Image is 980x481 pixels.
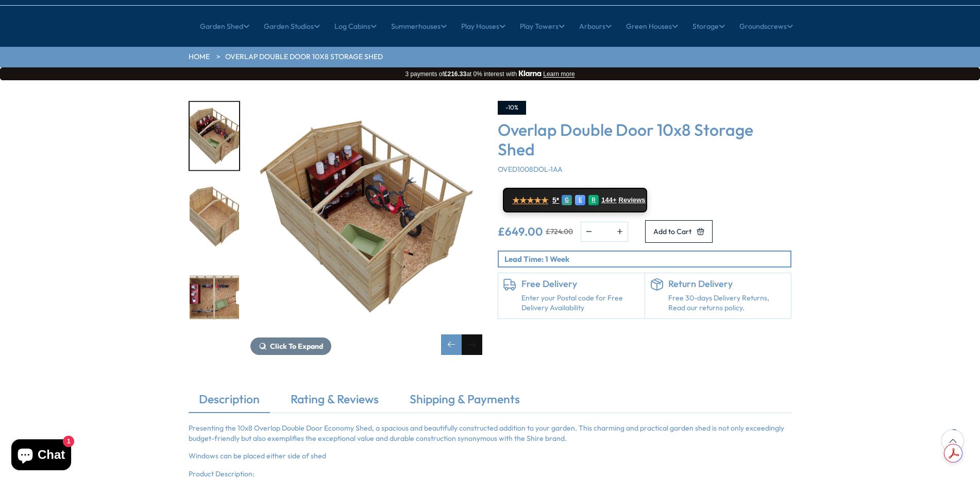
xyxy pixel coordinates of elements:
[498,120,791,159] h3: Overlap Double Door 10x8 Storage Shed
[334,13,377,39] a: Log Cabins
[189,451,791,461] p: Windows can be placed either side of shed
[546,228,573,235] del: £724.00
[399,391,530,413] a: Shipping & Payments
[739,13,793,39] a: Groundscrews
[503,188,647,212] a: ★★★★★ 5* G E R 144+ Reviews
[225,52,383,62] a: Overlap Double Door 10x8 Storage Shed
[645,220,713,243] button: Add to Cart
[8,439,74,473] inbox-online-store-chat: Shopify online store chat
[280,391,389,413] a: Rating & Reviews
[520,13,565,39] a: Play Towers
[462,334,482,355] div: Next slide
[601,196,616,204] span: 144+
[521,293,639,313] a: Enter your Postal code for Free Delivery Availability
[498,226,543,237] ins: £649.00
[692,13,725,39] a: Storage
[250,101,482,355] div: 8 / 21
[189,262,240,332] div: 10 / 21
[588,195,599,205] div: R
[512,195,548,205] span: ★★★★★
[250,101,482,332] img: Overlap Double Door 10x8 Storage Shed
[189,391,270,413] a: Description
[190,263,239,331] img: OverlapValueDDoorapex_10x8_windows__TOP_life_200x200.jpg
[668,278,786,290] h6: Return Delivery
[441,334,462,355] div: Previous slide
[653,228,691,235] span: Add to Cart
[391,13,447,39] a: Summerhouses
[189,423,791,443] p: Presenting the 10x8 Overlap Double Door Economy Shed, a spacious and beautifully constructed addi...
[200,13,249,39] a: Garden Shed
[190,102,239,170] img: OverlapValueDDoorapex_10x8_windows__TOP_isolife_200x200.jpg
[189,182,240,252] div: 9 / 21
[264,13,320,39] a: Garden Studios
[626,13,678,39] a: Green Houses
[461,13,505,39] a: Play Houses
[575,195,585,205] div: E
[619,196,646,204] span: Reviews
[562,195,572,205] div: G
[521,278,639,290] h6: Free Delivery
[189,101,240,171] div: 8 / 21
[668,293,786,313] p: Free 30-days Delivery Returns, Read our returns policy.
[189,52,210,62] a: HOME
[270,342,323,351] span: Click To Expand
[250,337,331,355] button: Click To Expand
[579,13,612,39] a: Arbours
[498,101,526,115] div: -10%
[498,165,563,174] span: OVED1008DOL-1AA
[190,183,239,251] img: OverlapValueDDoorapex_10x8_windows__TOP_iso_200x200.jpg
[504,254,790,264] p: Lead Time: 1 Week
